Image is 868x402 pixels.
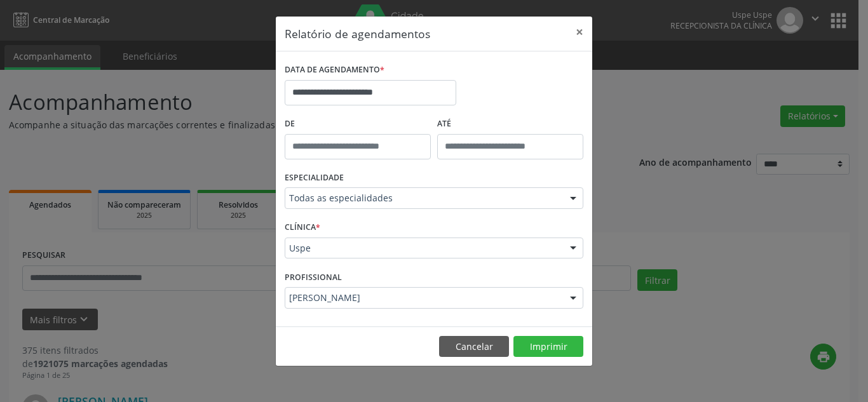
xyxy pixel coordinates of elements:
[439,336,509,358] button: Cancelar
[513,336,583,358] button: Imprimir
[289,192,557,204] span: Todas as especialidades
[567,17,592,48] button: Close
[285,114,431,134] label: De
[285,60,384,80] label: DATA DE AGENDAMENTO
[289,242,557,255] span: Uspe
[285,168,344,188] label: ESPECIALIDADE
[285,218,320,238] label: CLÍNICA
[285,267,342,287] label: PROFISSIONAL
[437,114,583,134] label: ATÉ
[285,25,430,42] h5: Relatório de agendamentos
[289,291,557,304] span: [PERSON_NAME]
